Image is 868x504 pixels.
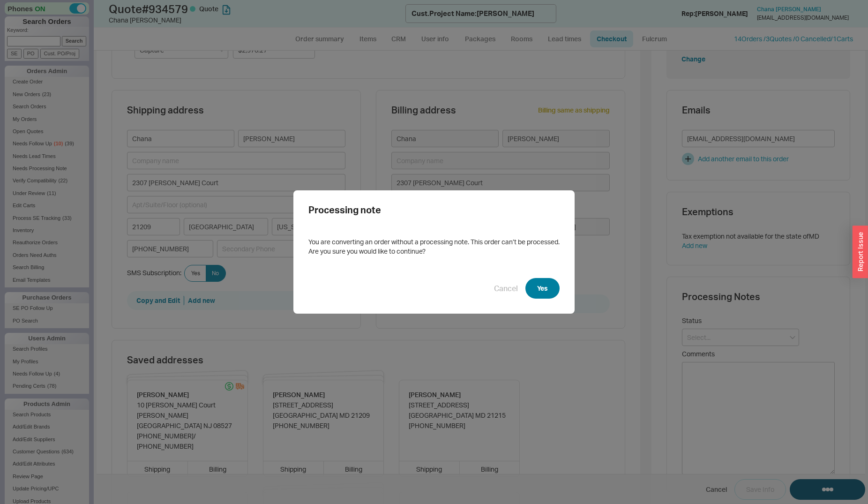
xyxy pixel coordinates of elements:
[494,283,518,293] button: Cancel
[537,283,548,294] span: Yes
[308,205,560,215] h2: Processing note
[525,278,560,299] button: Yes
[308,237,560,247] div: You are converting an order without a processing note. This order can’t be processed.
[308,247,560,256] div: Are you sure you would like to continue?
